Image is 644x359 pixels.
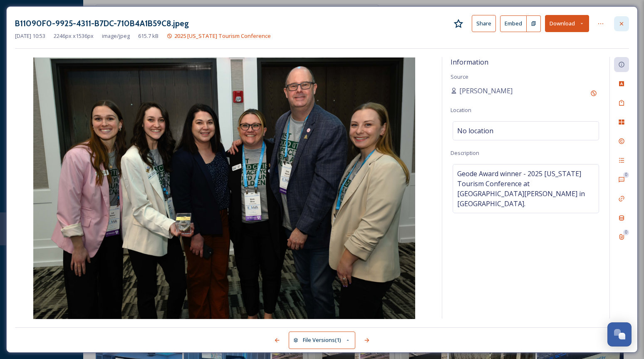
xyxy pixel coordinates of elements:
[607,322,632,347] button: Open Chat
[459,86,513,96] span: [PERSON_NAME]
[15,32,45,40] span: [DATE] 10:53
[15,17,189,30] h3: B11090F0-9925-4311-B7DC-710B4A1B59C8.jpeg
[545,15,589,32] button: Download
[451,149,479,157] span: Description
[457,169,594,209] span: Geode Award winner - 2025 [US_STATE] Tourism Conference at [GEOGRAPHIC_DATA][PERSON_NAME] in [GEO...
[472,15,496,32] button: Share
[451,57,488,67] span: Information
[54,32,94,40] span: 2246 px x 1536 px
[138,32,159,40] span: 615.7 kB
[451,73,468,80] span: Source
[451,106,471,114] span: Location
[500,15,527,32] button: Embed
[15,57,433,319] img: B11090F0-9925-4311-B7DC-710B4A1B59C8.jpeg
[174,32,271,40] span: 2025 [US_STATE] Tourism Conference
[457,126,493,136] span: No location
[102,32,130,40] span: image/jpeg
[289,332,355,349] button: File Versions(1)
[623,172,629,178] div: 0
[623,229,629,235] div: 0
